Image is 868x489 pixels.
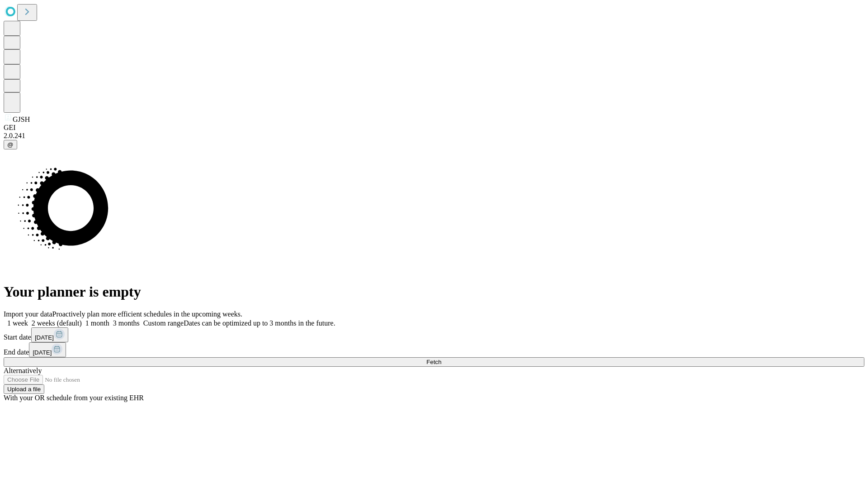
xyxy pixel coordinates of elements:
button: Fetch [4,357,864,367]
span: [DATE] [33,349,52,356]
div: 2.0.241 [4,132,864,140]
span: GJSH [13,115,30,123]
span: 1 month [85,319,109,327]
span: Alternatively [4,367,42,374]
span: Proactively plan more efficient schedules in the upcoming weeks. [52,310,242,318]
div: End date [4,342,864,357]
span: @ [7,141,14,148]
span: [DATE] [35,334,54,341]
span: Fetch [426,359,441,365]
span: Dates can be optimized up to 3 months in the future. [184,319,335,327]
span: 3 months [113,319,140,327]
span: 2 weeks (default) [32,319,82,327]
span: With your OR schedule from your existing EHR [4,394,144,402]
div: Start date [4,327,864,342]
button: @ [4,140,17,149]
button: Upload a file [4,384,44,394]
button: [DATE] [31,327,68,342]
span: Custom range [143,319,184,327]
button: [DATE] [29,342,66,357]
span: Import your data [4,310,52,318]
div: GEI [4,124,864,132]
h1: Your planner is empty [4,283,864,300]
span: 1 week [7,319,28,327]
